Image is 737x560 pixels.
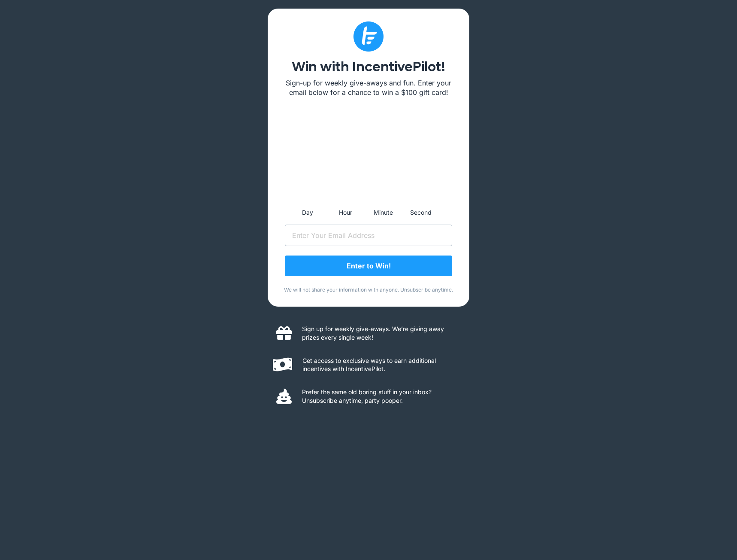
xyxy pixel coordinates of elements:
[366,207,400,218] div: Minute
[281,286,456,294] p: We will not share your information with anyone. Unsubscribe anytime.
[302,388,461,405] p: Prefer the same old boring stuff in your inbox? Unsubscribe anytime, party pooper.
[290,207,325,218] div: Day
[285,78,452,97] p: Sign-up for weekly give-aways and fun. Enter your email below for a chance to win a $100 gift card!
[302,325,461,341] p: Sign up for weekly give-aways. We’re giving away prizes every single week!
[302,356,461,373] p: Get access to exclusive ways to earn additional incentives with IncentivePilot.
[404,207,438,218] div: Second
[285,256,452,276] input: Enter to Win!
[285,225,452,246] input: Enter Your Email Address
[285,60,452,74] h1: Win with IncentivePilot!
[353,21,384,52] img: Subtract (1)
[328,207,362,218] div: Hour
